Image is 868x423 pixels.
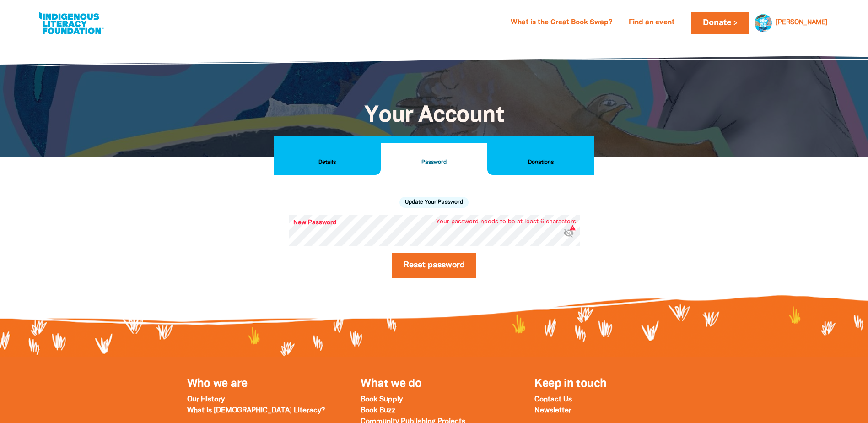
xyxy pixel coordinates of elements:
a: Who we are [187,379,248,389]
a: [PERSON_NAME] [776,20,828,26]
h2: Details [281,157,373,168]
a: Our History [187,396,225,403]
a: Find an event [623,16,680,30]
i: Hide password [563,228,574,239]
a: What is [DEMOGRAPHIC_DATA] Literacy? [187,407,325,414]
span: Keep in touch [534,379,606,389]
button: Details [274,143,381,175]
button: Donations [487,143,594,175]
a: Book Buzz [361,407,395,414]
span: Your Account [364,105,503,126]
h2: Password [388,157,480,168]
a: Book Supply [361,396,403,403]
h2: Donations [495,157,587,168]
a: Contact Us [534,396,572,403]
h2: Update Your Password [399,197,469,208]
button: visibility_off [563,228,574,240]
button: Reset password [392,253,476,278]
a: Newsletter [534,407,571,414]
button: Password [381,143,487,175]
a: What is the Great Book Swap? [505,16,618,30]
a: What we do [361,379,421,389]
a: Donate [691,12,749,34]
